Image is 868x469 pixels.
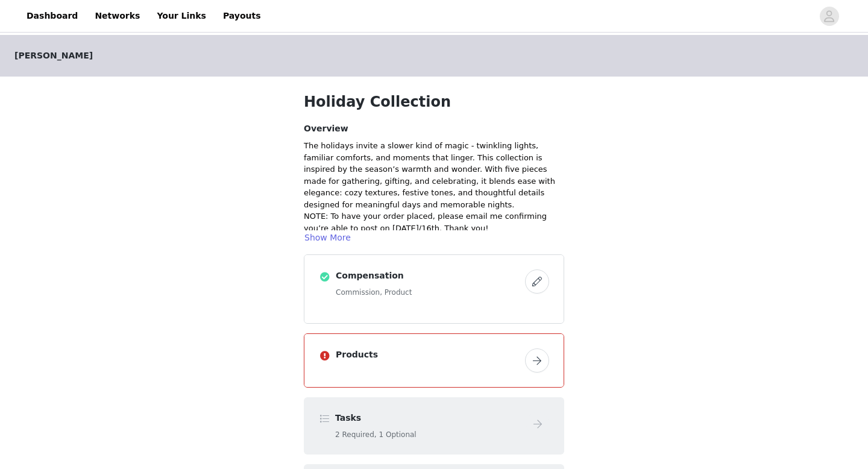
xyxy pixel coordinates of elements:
[304,210,564,234] p: NOTE: To have your order placed, please email me confirming you’re able to post on [DATE]/16th. T...
[304,254,564,324] div: Compensation
[335,429,521,440] h5: 2 Required, 1 Optional
[149,2,213,30] a: Your Links
[335,412,521,424] h4: Tasks
[216,2,268,30] a: Payouts
[304,91,564,113] h1: Holiday Collection
[336,287,520,298] h5: Commission, Product
[14,49,93,62] span: [PERSON_NAME]
[304,140,564,210] p: The holidays invite a slower kind of magic - twinkling lights, familiar comforts, and moments tha...
[304,122,564,135] h4: Overview
[823,7,835,26] div: avatar
[304,230,351,245] button: Show More
[336,348,520,361] h4: Products
[19,2,85,30] a: Dashboard
[336,269,520,282] h4: Compensation
[304,333,564,388] div: Products
[87,2,147,30] a: Networks
[304,397,564,455] div: Tasks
